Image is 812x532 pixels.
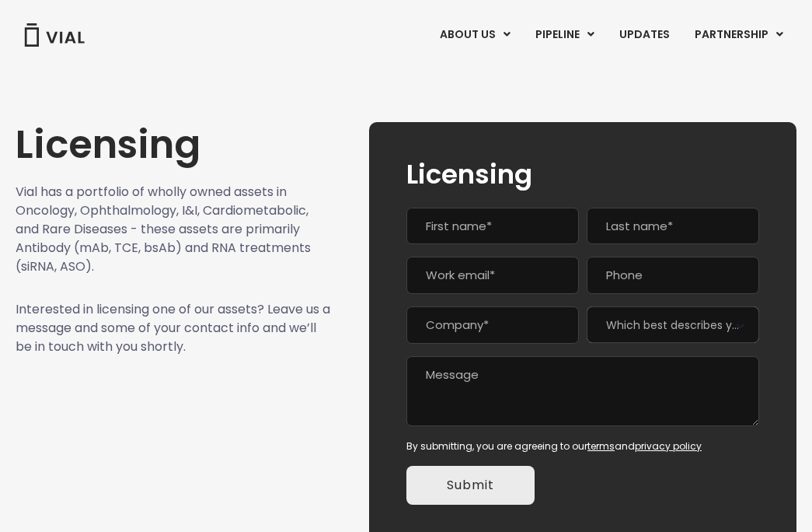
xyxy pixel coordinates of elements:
[406,159,759,189] h2: Licensing
[587,306,759,343] span: Which best describes you?*
[23,23,85,47] img: Vial Logo
[406,466,535,505] input: Submit
[587,257,759,294] input: Phone
[406,439,759,453] div: By submitting, you are agreeing to our and
[635,439,702,453] a: privacy policy
[523,22,606,48] a: PIPELINEMenu Toggle
[587,208,759,245] input: Last name*
[607,22,681,48] a: UPDATES
[16,183,330,276] p: Vial has a portfolio of wholly owned assets in Oncology, Ophthalmology, I&I, Cardiometabolic, and...
[427,22,522,48] a: ABOUT USMenu Toggle
[16,300,330,356] p: Interested in licensing one of our assets? Leave us a message and some of your contact info and w...
[406,306,579,344] input: Company*
[16,122,330,167] h1: Licensing
[406,257,579,294] input: Work email*
[587,439,615,453] a: terms
[682,22,796,48] a: PARTNERSHIPMenu Toggle
[406,208,579,245] input: First name*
